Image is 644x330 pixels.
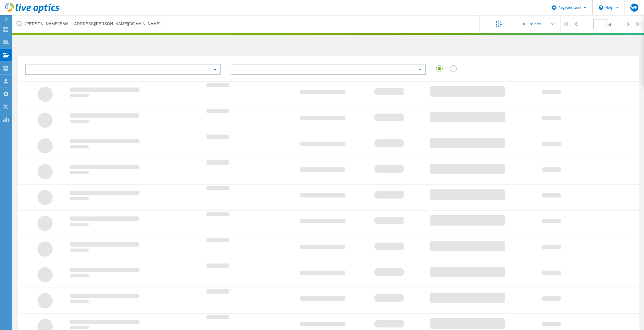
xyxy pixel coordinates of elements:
[599,5,603,10] svg: \n
[5,11,59,14] a: Live Optics Dashboard
[634,15,644,33] div: |
[13,15,480,33] input: undefined
[560,15,571,33] div: |
[631,6,637,10] span: WE
[608,22,611,27] span: of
